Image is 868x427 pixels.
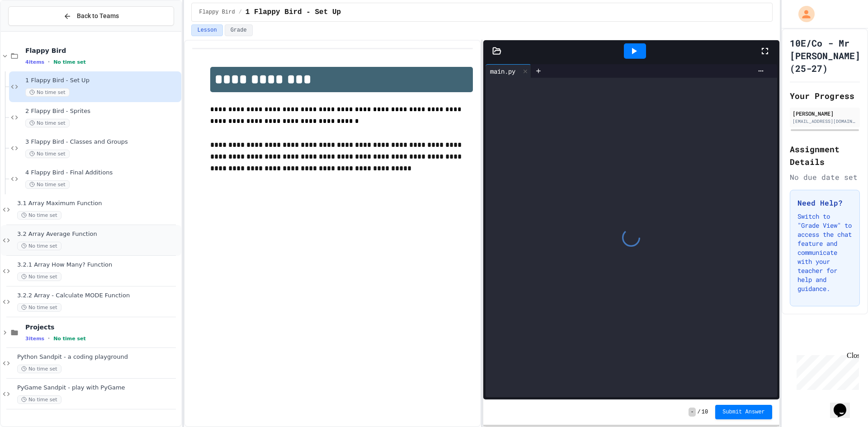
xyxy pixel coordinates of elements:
span: No time set [17,395,61,404]
div: Chat with us now!Close [4,4,62,57]
span: No time set [17,242,61,250]
span: No time set [25,119,70,127]
span: No time set [53,336,86,342]
span: PyGame Sandpit - play with PyGame [17,384,179,392]
span: 3.2 Array Average Function [17,230,179,238]
iframe: chat widget [793,352,859,390]
iframe: chat widget [830,391,859,418]
span: 3.1 Array Maximum Function [17,200,179,207]
span: No time set [25,88,70,97]
span: 3.2.2 Array - Calculate MODE Function [17,292,179,300]
h2: Your Progress [790,89,860,102]
span: / [239,9,242,16]
span: 1 Flappy Bird - Set Up [245,7,341,18]
span: Flappy Bird [199,9,235,16]
span: 1 Flappy Bird - Set Up [25,77,179,84]
span: 4 Flappy Bird - Final Additions [25,169,179,177]
span: • [48,58,50,66]
span: No time set [17,211,61,220]
span: 4 items [25,59,44,65]
span: No time set [17,303,61,312]
span: 2 Flappy Bird - Sprites [25,108,179,115]
span: - [689,408,695,417]
span: No time set [17,272,61,281]
div: main.py [486,64,531,78]
span: Submit Answer [722,408,765,416]
div: [PERSON_NAME] [793,109,857,117]
h1: 10E/Co - Mr [PERSON_NAME] (25-27) [790,37,860,75]
span: 3 Flappy Bird - Classes and Groups [25,138,179,146]
span: Python Sandpit - a coding playground [17,353,179,361]
div: My Account [789,4,817,24]
h2: Assignment Details [790,143,860,168]
span: 3 items [25,336,44,342]
button: Grade [225,24,253,36]
span: No time set [53,59,86,65]
div: No due date set [790,172,860,183]
button: Submit Answer [715,405,772,419]
span: Flappy Bird [25,47,179,55]
span: / [698,408,701,416]
span: • [48,335,50,342]
div: main.py [486,66,520,76]
span: Projects [25,323,179,331]
button: Back to Teams [8,6,174,26]
h3: Need Help? [797,197,852,208]
div: [EMAIL_ADDRESS][DOMAIN_NAME] [793,118,857,125]
button: Lesson [191,24,222,36]
p: Switch to "Grade View" to access the chat feature and communicate with your teacher for help and ... [797,212,852,293]
span: No time set [25,180,70,189]
span: 10 [702,408,708,416]
span: No time set [25,150,70,158]
span: 3.2.1 Array How Many? Function [17,261,179,269]
span: No time set [17,365,61,373]
span: Back to Teams [77,11,119,21]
